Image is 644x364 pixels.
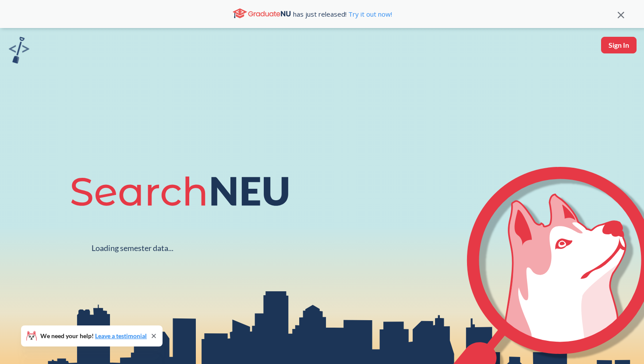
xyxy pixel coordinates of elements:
[347,10,392,18] a: Try it out now!
[601,37,637,53] button: Sign In
[95,332,147,339] a: Leave a testimonial
[9,37,29,64] img: sandbox logo
[92,243,173,253] div: Loading semester data...
[9,37,29,66] a: sandbox logo
[40,333,147,339] span: We need your help!
[293,9,392,19] span: has just released!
